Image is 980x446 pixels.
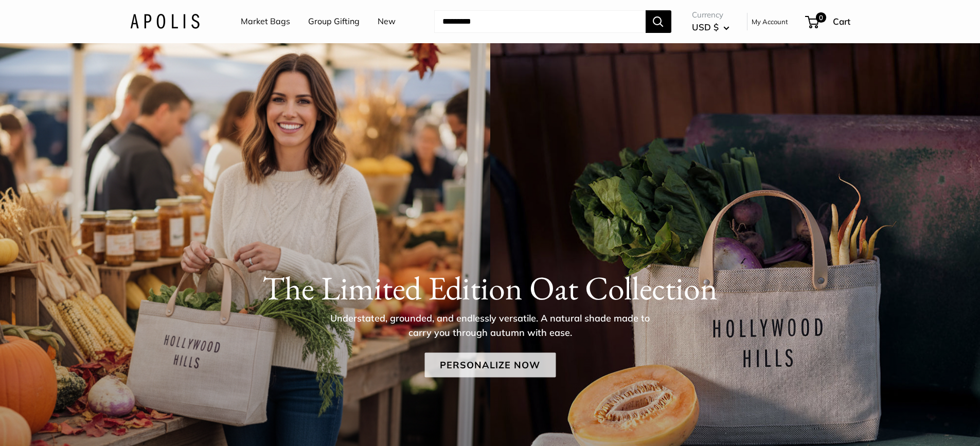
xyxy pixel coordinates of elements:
span: Cart [833,16,850,27]
p: Understated, grounded, and endlessly versatile. A natural shade made to carry you through autumn ... [323,311,657,340]
input: Search... [434,10,646,33]
span: USD $ [692,22,719,32]
h1: The Limited Edition Oat Collection [130,268,850,307]
a: Group Gifting [308,14,360,29]
a: New [378,14,396,29]
img: Apolis [130,14,200,29]
a: 0 Cart [806,13,850,30]
a: My Account [752,15,788,28]
button: Search [646,10,671,33]
a: Market Bags [241,14,290,29]
span: Currency [692,8,729,22]
a: Personalize Now [424,352,556,377]
button: USD $ [692,19,729,35]
span: 0 [815,12,826,23]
